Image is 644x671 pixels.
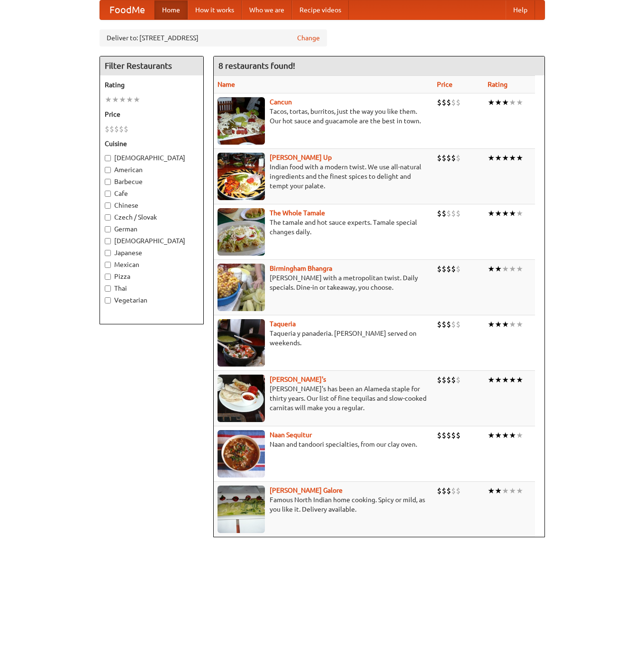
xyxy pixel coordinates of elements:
[218,264,265,311] img: bhangra.jpg
[105,201,199,210] label: Chinese
[502,486,509,496] li: ★
[488,430,495,441] li: ★
[437,375,442,385] li: $
[270,320,296,328] b: Taqueria
[218,384,429,413] p: [PERSON_NAME]'s has been an Alameda staple for thirty years. Our list of fine tequilas and slow-c...
[270,209,325,217] a: The Whole Tamale
[509,319,516,330] li: ★
[105,274,111,280] input: Pizza
[218,218,429,237] p: The tamale and hot sauce experts. Tamale special changes daily.
[119,124,124,134] li: $
[218,208,265,256] img: wholetamale.jpg
[456,264,461,274] li: $
[112,94,119,105] li: ★
[105,165,199,175] label: American
[451,264,456,274] li: $
[442,486,446,496] li: $
[105,167,111,173] input: American
[502,208,509,219] li: ★
[516,264,523,274] li: ★
[502,319,509,330] li: ★
[506,0,535,19] a: Help
[119,94,126,105] li: ★
[509,97,516,108] li: ★
[446,319,451,330] li: $
[270,98,292,106] a: Cancun
[456,208,461,219] li: $
[509,430,516,441] li: ★
[218,107,429,126] p: Tacos, tortas, burritos, just the way you like them. Our hot sauce and guacamole are the best in ...
[446,486,451,496] li: $
[495,486,502,496] li: ★
[495,375,502,385] li: ★
[495,264,502,274] li: ★
[509,153,516,163] li: ★
[442,97,446,108] li: $
[437,97,442,108] li: $
[516,319,523,330] li: ★
[218,486,265,533] img: currygalore.jpg
[456,97,461,108] li: $
[488,486,495,496] li: ★
[502,97,509,108] li: ★
[105,179,111,185] input: Barbecue
[437,81,453,88] a: Price
[446,208,451,219] li: $
[516,97,523,108] li: ★
[488,208,495,219] li: ★
[437,264,442,274] li: $
[488,97,495,108] li: ★
[218,153,265,200] img: curryup.jpg
[495,430,502,441] li: ★
[437,486,442,496] li: $
[218,61,295,70] ng-pluralize: 8 restaurants found!
[105,214,111,221] input: Czech / Slovak
[446,97,451,108] li: $
[109,124,114,134] li: $
[218,430,265,478] img: naansequitur.jpg
[488,375,495,385] li: ★
[488,153,495,163] li: ★
[442,430,446,441] li: $
[442,208,446,219] li: $
[100,56,203,75] h4: Filter Restaurants
[446,430,451,441] li: $
[270,487,343,494] a: [PERSON_NAME] Galore
[456,153,461,163] li: $
[105,153,199,163] label: [DEMOGRAPHIC_DATA]
[105,191,111,197] input: Cafe
[105,189,199,198] label: Cafe
[105,80,199,90] h5: Rating
[100,0,154,19] a: FoodMe
[502,375,509,385] li: ★
[105,226,111,232] input: German
[105,272,199,281] label: Pizza
[516,153,523,163] li: ★
[451,97,456,108] li: $
[270,265,332,272] a: Birmingham Bhangra
[270,431,312,439] a: Naan Sequitur
[446,153,451,163] li: $
[509,264,516,274] li: ★
[488,319,495,330] li: ★
[105,262,111,268] input: Mexican
[105,285,111,292] input: Thai
[292,0,349,19] a: Recipe videos
[270,376,326,383] a: [PERSON_NAME]'s
[218,81,235,88] a: Name
[105,177,199,186] label: Barbecue
[451,153,456,163] li: $
[446,264,451,274] li: $
[124,124,128,134] li: $
[516,486,523,496] li: ★
[451,430,456,441] li: $
[516,375,523,385] li: ★
[502,430,509,441] li: ★
[446,375,451,385] li: $
[488,264,495,274] li: ★
[495,97,502,108] li: ★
